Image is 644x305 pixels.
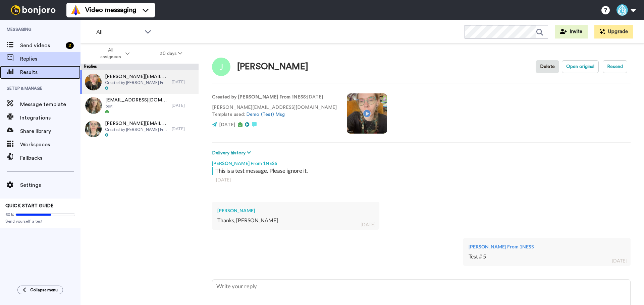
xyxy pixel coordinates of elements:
[217,217,374,224] div: Thanks, [PERSON_NAME]
[85,121,102,137] img: e46d70ac-39d4-4b06-b7bf-d48f446f822e-thumb.jpg
[172,103,195,108] div: [DATE]
[5,212,14,217] span: 60%
[246,112,285,117] a: Demo (Test) Msg
[212,95,306,99] strong: Created by [PERSON_NAME] From 1NESS
[105,73,168,80] span: [PERSON_NAME][EMAIL_ADDRESS][DOMAIN_NAME]
[361,221,375,228] div: [DATE]
[212,149,253,157] button: Delivery history
[217,207,374,214] div: [PERSON_NAME]
[80,64,199,70] div: Replies
[469,243,625,250] div: [PERSON_NAME] From 1NESS
[105,80,168,85] span: Created by [PERSON_NAME] From 1NESS
[20,100,80,108] span: Message template
[20,181,80,189] span: Settings
[66,42,74,49] div: 2
[20,68,80,76] span: Results
[612,257,627,264] div: [DATE]
[80,117,199,141] a: [PERSON_NAME][EMAIL_ADDRESS][DOMAIN_NAME]Created by [PERSON_NAME] From 1NESS[DATE]
[5,204,54,208] span: QUICK START GUIDE
[82,44,145,63] button: All assignees
[594,25,633,39] button: Upgrade
[20,114,80,122] span: Integrations
[469,253,625,260] div: Test # 5
[8,5,58,15] img: bj-logo-header-white.svg
[172,126,195,132] div: [DATE]
[97,47,124,60] span: All assignees
[603,60,627,73] button: Resend
[219,123,235,127] span: [DATE]
[85,5,136,15] span: Video messaging
[70,5,81,15] img: vm-color.svg
[555,25,588,39] button: Invite
[145,48,198,60] button: 30 days
[105,97,168,103] span: [EMAIL_ADDRESS][DOMAIN_NAME]
[215,167,629,175] div: This is a test message. Please ignore it.
[20,55,80,63] span: Replies
[5,219,75,224] span: Send yourself a test
[536,60,559,73] button: Delete
[80,94,199,117] a: [EMAIL_ADDRESS][DOMAIN_NAME]test[DATE]
[212,104,337,118] p: [PERSON_NAME][EMAIL_ADDRESS][DOMAIN_NAME] Template used:
[20,127,80,135] span: Share library
[105,103,168,109] span: test
[20,154,80,162] span: Fallbacks
[85,74,102,90] img: 47ab8441-3d22-463b-82fb-949039be850b-thumb.jpg
[237,62,308,72] div: [PERSON_NAME]
[96,28,141,36] span: All
[562,60,599,73] button: Open original
[30,287,58,293] span: Collapse menu
[85,97,102,114] img: 98530566-5599-40bc-8a5f-d63240d190da-thumb.jpg
[20,141,80,149] span: Workspaces
[216,176,627,183] div: [DATE]
[212,157,631,167] div: [PERSON_NAME] From 1NESS
[105,127,168,132] span: Created by [PERSON_NAME] From 1NESS
[17,286,63,294] button: Collapse menu
[80,70,199,94] a: [PERSON_NAME][EMAIL_ADDRESS][DOMAIN_NAME]Created by [PERSON_NAME] From 1NESS[DATE]
[212,94,337,101] p: : [DATE]
[212,58,230,76] img: Image of Jay
[105,120,168,127] span: [PERSON_NAME][EMAIL_ADDRESS][DOMAIN_NAME]
[172,79,195,85] div: [DATE]
[20,42,63,50] span: Send videos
